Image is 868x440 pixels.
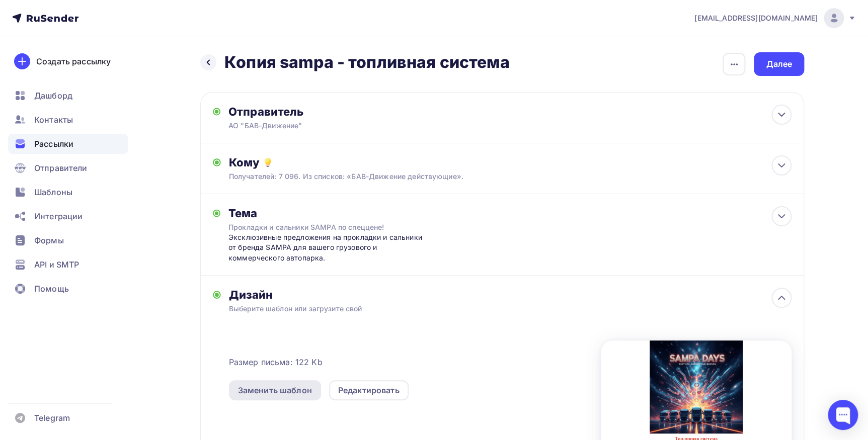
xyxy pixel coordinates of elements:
div: Редактировать [338,384,400,396]
span: API и SMTP [34,258,79,271]
a: Рассылки [8,134,128,154]
a: Дашборд [8,85,128,106]
div: Эксклюзивные предложения на прокладки и сальники от бренда SAMPA для вашего грузового и коммерчес... [228,232,427,263]
a: Формы [8,230,128,250]
div: Отправитель [228,105,446,119]
span: Помощь [34,283,69,295]
a: Шаблоны [8,182,128,202]
div: Создать рассылку [36,55,111,67]
div: АО "БАВ-Движение" [228,121,425,131]
div: Кому [229,155,792,169]
span: Формы [34,234,64,246]
a: Отправители [8,158,128,178]
span: Рассылки [34,138,73,150]
span: Дашборд [34,90,72,102]
div: Выберите шаблон или загрузите свой [229,304,736,314]
div: Получателей: 7 096. Из списков: «БАВ-Движение действующие». [229,171,736,182]
div: Дизайн [229,288,792,302]
div: Заменить шаблон [238,384,312,396]
span: Шаблоны [34,186,72,198]
a: Контакты [8,110,128,130]
span: Контакты [34,114,73,126]
span: [EMAIL_ADDRESS][DOMAIN_NAME] [694,13,818,23]
div: Тема [228,206,427,220]
div: Далее [766,58,792,70]
span: Отправители [34,162,88,174]
div: Прокладки и сальники SAMPA по спеццене! [228,222,408,232]
h2: Копия sampa - топливная система [224,52,510,72]
a: [EMAIL_ADDRESS][DOMAIN_NAME] [694,8,856,28]
span: Интеграции [34,210,83,222]
span: Размер письма: 122 Kb [229,356,323,368]
span: Telegram [34,412,70,424]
